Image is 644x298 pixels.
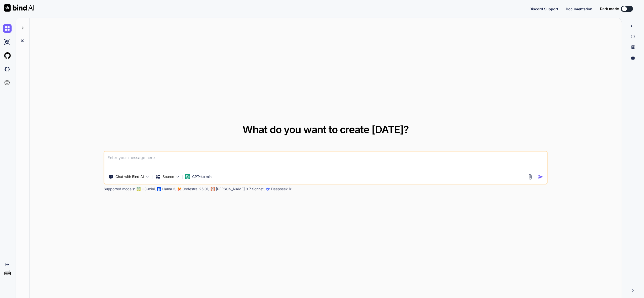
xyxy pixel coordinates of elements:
[600,6,619,11] span: Dark mode
[185,174,190,179] img: GPT-4o mini
[115,174,144,179] p: Chat with Bind AI
[178,187,181,191] img: Mistral-AI
[3,65,12,73] img: darkCloudIdeIcon
[211,187,215,191] img: claude
[266,187,270,191] img: claude
[163,174,174,179] p: Source
[4,4,34,12] img: Bind AI
[182,187,209,192] p: Codestral 25.01,
[104,187,135,192] p: Supported models:
[527,174,533,180] img: attachment
[3,24,12,33] img: chat
[3,38,12,46] img: ai-studio
[530,6,558,12] button: Discord Support
[243,123,409,136] span: What do you want to create [DATE]?
[142,187,156,192] p: O3-mini,
[157,187,161,191] img: Llama2
[566,7,592,11] span: Documentation
[176,175,180,179] img: Pick Models
[566,6,592,12] button: Documentation
[216,187,265,192] p: [PERSON_NAME] 3.7 Sonnet,
[3,51,12,60] img: githubLight
[137,187,141,191] img: GPT-4
[162,187,176,192] p: Llama 3,
[145,175,150,179] img: Pick Tools
[271,187,293,192] p: Deepseek R1
[192,174,214,179] p: GPT-4o min..
[530,7,558,11] span: Discord Support
[538,174,543,179] img: icon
